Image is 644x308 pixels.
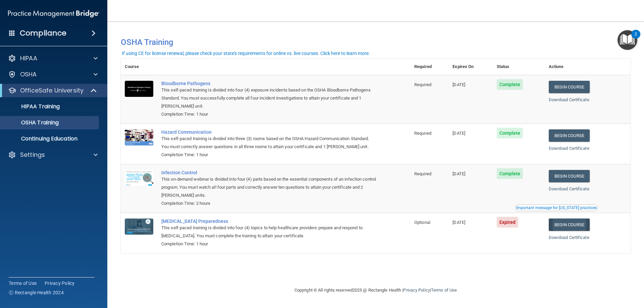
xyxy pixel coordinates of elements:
a: Bloodborne Pathogens [161,81,377,86]
span: Complete [497,168,523,179]
a: Download Certificate [549,146,589,151]
div: Completion Time: 1 hour [161,151,377,159]
a: Begin Course [549,170,590,182]
div: This self-paced training is divided into four (4) exposure incidents based on the OSHA Bloodborne... [161,86,377,110]
button: If using CE for license renewal, please check your state's requirements for online vs. live cours... [121,50,371,57]
div: Copyright © All rights reserved 2025 @ Rectangle Health | | [253,280,498,301]
a: [MEDICAL_DATA] Preparedness [161,219,377,224]
th: Course [121,59,157,75]
span: Expired [497,217,519,228]
div: Completion Time: 1 hour [161,110,377,118]
div: This self-paced training is divided into three (3) rooms based on the OSHA Hazard Communication S... [161,135,377,151]
th: Status [493,59,545,75]
a: HIPAA [8,54,98,62]
th: Expires On [448,59,492,75]
span: Required [414,171,431,176]
a: Download Certificate [549,97,589,102]
span: Ⓒ Rectangle Health 2024 [9,289,64,296]
a: Begin Course [549,129,590,142]
span: Required [414,131,431,136]
h4: OSHA Training [121,38,631,47]
a: Download Certificate [549,235,589,240]
a: Privacy Policy [403,288,430,293]
p: HIPAA [20,54,37,62]
div: Completion Time: 1 hour [161,240,377,248]
a: OfficeSafe University [8,86,97,95]
div: 2 [635,34,637,43]
h4: Compliance [20,28,66,38]
a: Hazard Communication [161,129,377,135]
span: Complete [497,79,523,90]
a: Begin Course [549,81,590,93]
button: Read this if you are a dental practitioner in the state of CA [515,204,598,211]
div: Important message for [US_STATE] practices [516,206,597,210]
a: OSHA [8,70,98,78]
p: OSHA Training [4,119,59,126]
span: [DATE] [452,220,465,225]
div: This self-paced training is divided into four (4) topics to help healthcare providers prepare and... [161,224,377,240]
a: Download Certificate [549,186,589,191]
div: This on-demand webinar is divided into four (4) parts based on the essential components of an inf... [161,175,377,199]
a: Infection Control [161,170,377,175]
span: Complete [497,128,523,138]
a: Terms of Use [431,288,457,293]
span: [DATE] [452,131,465,136]
span: Required [414,82,431,87]
img: PMB logo [8,7,99,20]
iframe: Drift Widget Chat Controller [528,260,636,287]
p: Continuing Education [4,135,96,142]
span: [DATE] [452,171,465,176]
button: Open Resource Center, 2 new notifications [618,30,637,50]
div: If using CE for license renewal, please check your state's requirements for online vs. live cours... [122,51,370,56]
a: Begin Course [549,219,590,231]
span: [DATE] [452,82,465,87]
a: Privacy Policy [45,280,75,287]
a: Settings [8,151,98,159]
th: Required [410,59,448,75]
th: Actions [545,59,631,75]
div: Completion Time: 2 hours [161,199,377,207]
p: HIPAA Training [4,103,60,110]
p: OfficeSafe University [20,86,84,95]
p: Settings [20,151,45,159]
a: Terms of Use [9,280,37,287]
span: Optional [414,220,430,225]
p: OSHA [20,70,37,78]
